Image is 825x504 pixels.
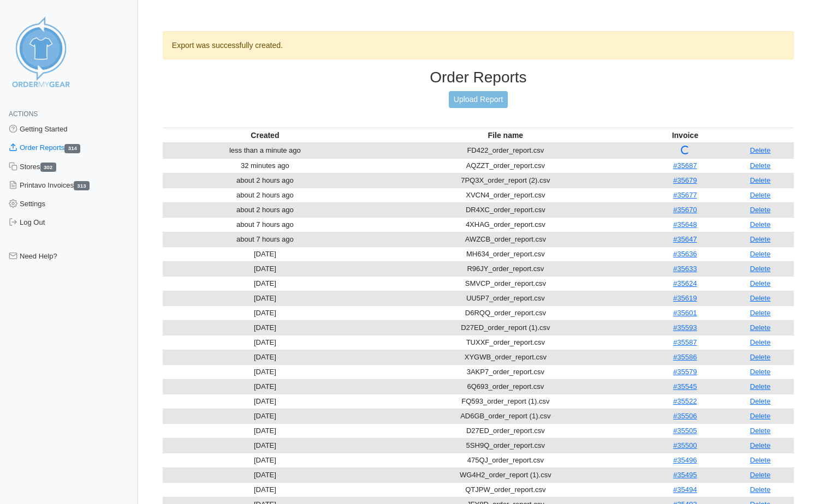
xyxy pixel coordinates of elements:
td: about 7 hours ago [163,217,367,232]
td: [DATE] [163,409,367,423]
a: Delete [750,220,771,229]
a: Delete [750,471,771,479]
a: #35579 [673,368,697,376]
td: XYGWB_order_report.csv [367,350,644,364]
td: R96JY_order_report.csv [367,261,644,276]
a: #35601 [673,309,697,317]
a: #35522 [673,397,697,405]
th: Created [163,128,367,143]
a: #35619 [673,294,697,302]
span: 302 [40,163,56,172]
td: 7PQ3X_order_report (2).csv [367,173,644,188]
td: [DATE] [163,394,367,409]
a: #35496 [673,456,697,464]
a: #35633 [673,265,697,273]
a: Delete [750,412,771,420]
td: [DATE] [163,335,367,350]
span: Actions [9,110,38,118]
td: [DATE] [163,423,367,438]
a: Delete [750,338,771,346]
td: [DATE] [163,291,367,305]
td: [DATE] [163,350,367,364]
td: 3AKP7_order_report.csv [367,364,644,379]
div: Export was successfully created. [163,31,794,59]
a: Delete [750,427,771,435]
td: AWZCB_order_report.csv [367,232,644,247]
td: about 2 hours ago [163,188,367,202]
a: #35647 [673,235,697,243]
a: Delete [750,265,771,273]
a: Delete [750,309,771,317]
a: Delete [750,353,771,361]
a: #35679 [673,176,697,184]
a: #35636 [673,250,697,258]
a: Delete [750,397,771,405]
td: SMVCP_order_report.csv [367,276,644,291]
td: less than a minute ago [163,143,367,159]
a: #35687 [673,161,697,170]
td: AQZZT_order_report.csv [367,158,644,173]
td: about 7 hours ago [163,232,367,247]
a: Delete [750,279,771,287]
td: [DATE] [163,261,367,276]
td: 5SH9Q_order_report.csv [367,438,644,453]
th: Invoice [644,128,727,143]
td: UU5P7_order_report.csv [367,291,644,305]
a: #35545 [673,382,697,391]
td: AD6GB_order_report (1).csv [367,409,644,423]
td: [DATE] [163,467,367,482]
a: Delete [750,294,771,302]
a: #35677 [673,191,697,199]
a: #35506 [673,412,697,420]
td: [DATE] [163,482,367,497]
a: #35586 [673,353,697,361]
a: Upload Report [449,91,508,108]
a: #35624 [673,279,697,287]
a: Delete [750,206,771,214]
a: Delete [750,176,771,184]
a: Delete [750,191,771,199]
a: Delete [750,456,771,464]
a: #35500 [673,441,697,449]
a: #35495 [673,471,697,479]
td: [DATE] [163,438,367,453]
a: #35670 [673,206,697,214]
td: [DATE] [163,379,367,394]
span: 313 [74,181,90,190]
a: Delete [750,250,771,258]
a: Delete [750,485,771,494]
a: Delete [750,235,771,243]
td: TUXXF_order_report.csv [367,335,644,350]
td: DR4XC_order_report.csv [367,202,644,217]
td: FQ593_order_report (1).csv [367,394,644,409]
a: #35593 [673,323,697,332]
td: 6Q693_order_report.csv [367,379,644,394]
a: Delete [750,146,771,154]
td: MH634_order_report.csv [367,247,644,261]
a: #35505 [673,427,697,435]
th: File name [367,128,644,143]
td: [DATE] [163,364,367,379]
td: FD422_order_report.csv [367,143,644,159]
td: D6RQQ_order_report.csv [367,305,644,320]
td: about 2 hours ago [163,173,367,188]
a: #35648 [673,220,697,229]
td: [DATE] [163,247,367,261]
td: WG4H2_order_report (1).csv [367,467,644,482]
td: 32 minutes ago [163,158,367,173]
a: Delete [750,323,771,332]
td: about 2 hours ago [163,202,367,217]
td: D27ED_order_report (1).csv [367,320,644,335]
h3: Order Reports [163,68,794,87]
a: #35494 [673,485,697,494]
td: XVCN4_order_report.csv [367,188,644,202]
a: Delete [750,441,771,449]
td: [DATE] [163,453,367,467]
td: [DATE] [163,320,367,335]
td: 4XHAG_order_report.csv [367,217,644,232]
a: Delete [750,368,771,376]
td: [DATE] [163,276,367,291]
span: 314 [64,144,80,153]
td: 475QJ_order_report.csv [367,453,644,467]
td: [DATE] [163,305,367,320]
